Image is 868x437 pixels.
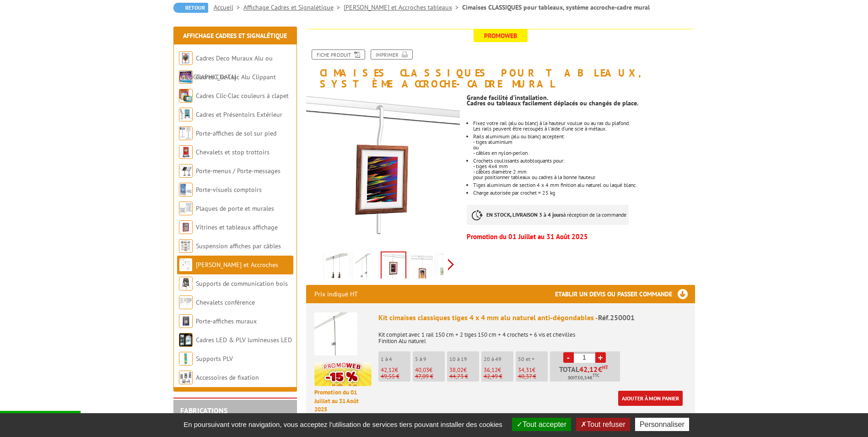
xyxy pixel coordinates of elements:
p: - câbles diamètre 2 mm [473,169,695,175]
span: 34,31 [518,366,532,374]
p: 40,37 € [518,373,548,380]
img: Cadres Clic-Clac couleurs à clapet [179,89,193,103]
img: Plaques de porte et murales [179,202,193,215]
p: Promotion du 01 Juillet au 31 Août 2025 [314,388,372,414]
span: 40,03 [415,366,429,374]
li: Cimaises CLASSIQUES pour tableaux, système accroche-cadre mural [462,3,650,12]
span: Next [447,257,455,272]
span: 36,12 [484,366,498,374]
p: € [381,367,410,373]
img: Cimaises et Accroches tableaux [179,258,193,272]
img: Kit cimaises classiques tiges 4 x 4 mm alu naturel anti-dégondables [314,312,357,355]
img: promotion [314,362,372,386]
span: 42,12 [579,366,598,373]
p: Total [552,366,620,382]
img: cimaises_classiques_pour_tableaux_systeme_accroche_cadre_250001_4bis.jpg [411,253,433,282]
a: Porte-visuels comptoirs [196,186,262,194]
p: Crochets coulissants autobloquants pour: [473,158,695,164]
p: - câbles en nylon-perlon. [473,150,695,156]
a: Plaques de porte et murales [196,204,274,213]
a: Accessoires de fixation [196,373,259,382]
p: 10 à 19 [449,356,479,362]
p: 47,09 € [415,373,445,380]
img: Porte-visuels comptoirs [179,183,193,197]
sup: HT [602,364,608,371]
img: cimaises_classiques_pour_tableaux_systeme_accroche_cadre_250001_1bis.jpg [382,252,405,281]
a: Fiche produit [312,49,365,60]
span: 38,02 [449,366,464,374]
img: Cadres et Présentoirs Extérieur [179,108,193,121]
li: Tiges aluminium de section 4 x 4 mm finition alu naturel ou laqué blanc. [473,182,695,188]
p: Promotion du 01 Juillet au 31 Août 2025 [467,234,695,240]
p: € [484,367,513,373]
img: Chevalets et stop trottoirs [179,145,193,159]
p: Kit complet avec 1 rail 150 cm + 2 tiges 150 cm + 4 crochets + 6 vis et chevilles Finition Alu na... [378,325,687,344]
img: Porte-affiches de sol sur pied [179,126,193,140]
img: 250014_rail_alu_horizontal_tiges_cables.jpg [439,253,461,282]
a: Imprimer [371,49,413,60]
a: Ajouter à mon panier [618,391,683,406]
img: Accessoires de fixation [179,371,193,384]
a: Chevalets conférence [196,298,255,306]
a: [PERSON_NAME] et Accroches tableaux [179,261,278,288]
span: € [598,366,602,373]
li: Charge autorisée par crochet = 25 kg [473,190,695,196]
img: 250001_250002_kit_cimaise_accroche_anti_degondable.jpg [354,253,376,282]
button: Personnaliser (fenêtre modale) [635,418,689,431]
a: + [595,352,606,363]
img: Chevalets conférence [179,295,193,309]
span: En poursuivant votre navigation, vous acceptez l'utilisation de services tiers pouvant installer ... [179,421,507,428]
span: 42,12 [381,366,395,374]
a: Porte-affiches muraux [196,317,257,325]
p: Grande facilité d’installation. [467,95,695,100]
p: - tiges aluminium [473,139,695,145]
p: € [449,367,479,373]
a: Porte-affiches de sol sur pied [196,129,276,137]
button: Tout accepter [512,418,571,431]
p: Fixez votre rail (alu ou blanc) à la hauteur voulue ou au ras du plafond. [473,120,695,126]
img: cimaises_classiques_pour_tableaux_systeme_accroche_cadre_250001_1bis.jpg [306,94,460,248]
a: [PERSON_NAME] et Accroches tableaux [344,3,462,11]
a: Supports PLV [196,355,233,363]
a: - [563,352,574,363]
p: 44,73 € [449,373,479,380]
span: Soit € [568,374,599,382]
p: 42,49 € [484,373,513,380]
p: 20 à 49 [484,356,513,362]
p: pour positionner tableaux ou cadres à la bonne hauteur. [473,175,695,180]
p: ou [473,145,695,150]
a: Vitrines et tableaux affichage [196,223,278,231]
a: Supports de communication bois [196,279,288,288]
p: à réception de la commande [467,205,629,225]
p: Les rails peuvent être recoupés à l'aide d'une scie à métaux. [473,126,695,131]
a: FABRICATIONS"Sur Mesure" [180,406,227,423]
a: Retour [173,3,208,13]
p: - tiges 4x4 mm [473,164,695,169]
a: Affichage Cadres et Signalétique [243,3,344,11]
img: Supports PLV [179,352,193,366]
span: 50,54 [577,374,590,382]
span: Réf.250001 [598,313,635,322]
a: Cadres Deco Muraux Alu ou [GEOGRAPHIC_DATA] [179,54,273,81]
a: Cadres Clic-Clac couleurs à clapet [196,92,289,100]
h3: Etablir un devis ou passer commande [555,285,695,303]
p: Cadres ou tableaux facilement déplacés ou changés de place. [467,100,695,106]
p: 1 à 4 [381,356,410,362]
sup: TTC [593,373,599,378]
a: Suspension affiches par câbles [196,242,281,250]
p: € [518,367,548,373]
p: 50 et + [518,356,548,362]
p: Rails aluminium (alu ou blanc) acceptent: [473,134,695,139]
img: Porte-menus / Porte-messages [179,164,193,178]
strong: EN STOCK, LIVRAISON 3 à 4 jours [486,211,563,218]
span: Promoweb [474,29,528,42]
p: 5 à 9 [415,356,445,362]
img: Cadres LED & PLV lumineuses LED [179,333,193,347]
p: € [415,367,445,373]
img: Cadres Deco Muraux Alu ou Bois [179,51,193,65]
img: Suspension affiches par câbles [179,239,193,253]
a: Chevalets et stop trottoirs [196,148,270,156]
p: Prix indiqué HT [314,285,358,303]
a: Cadres et Présentoirs Extérieur [196,110,282,119]
a: Cadres Clic-Clac Alu Clippant [196,73,276,81]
